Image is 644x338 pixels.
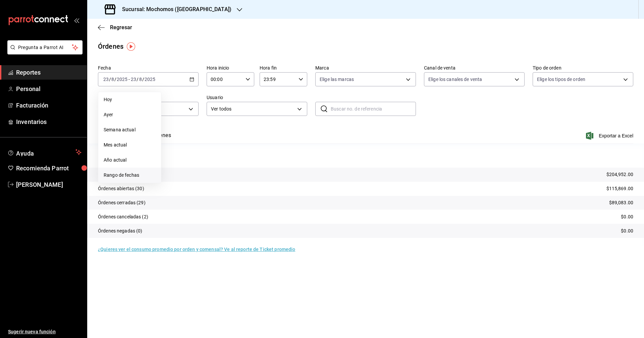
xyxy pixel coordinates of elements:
span: Regresar [110,24,132,31]
span: Pregunta a Parrot AI [18,44,72,51]
input: -- [111,77,114,82]
span: Rango de fechas [104,172,156,179]
span: Personal [16,84,82,93]
span: Elige los tipos de orden [537,76,585,83]
button: Pregunta a Parrot AI [7,40,83,54]
label: Canal de venta [424,66,525,70]
label: Fecha [98,66,199,70]
div: Órdenes [98,41,123,51]
span: Elige las marcas [320,76,354,83]
label: Hora fin [260,66,307,70]
span: Ayuda [16,148,73,156]
h3: Sucursal: Mochomos ([GEOGRAPHIC_DATA]) [117,5,231,13]
span: Año actual [104,157,156,164]
label: Marca [315,66,416,70]
a: Pregunta a Parrot AI [5,49,83,56]
span: Reportes [16,68,82,77]
p: $204,952.00 [606,171,633,178]
span: Mes actual [104,141,156,149]
span: Elige los canales de venta [428,76,482,83]
span: / [109,77,111,82]
span: / [137,77,139,82]
span: / [114,77,116,82]
span: Ver todos [211,105,295,113]
span: Semana actual [104,126,156,133]
span: [PERSON_NAME] [16,180,82,189]
label: Usuario [207,95,307,100]
input: -- [130,77,137,82]
img: Tooltip marker [127,42,135,51]
p: Órdenes cerradas (29) [98,199,146,206]
input: -- [103,77,109,82]
p: $0.00 [621,213,633,220]
input: Buscar no. de referencia [331,102,416,116]
input: ---- [116,77,128,82]
a: ¿Quieres ver el consumo promedio por orden y comensal? Ve al reporte de Ticket promedio [98,247,295,252]
input: ---- [144,77,156,82]
span: / [142,77,144,82]
button: Exportar a Excel [587,132,633,140]
span: Ayer [104,111,156,118]
p: $0.00 [621,227,633,235]
p: Órdenes negadas (0) [98,227,143,235]
span: Recomienda Parrot [16,164,82,173]
button: open_drawer_menu [74,17,79,23]
span: - [128,77,130,82]
button: Regresar [98,24,132,31]
span: Facturación [16,101,82,110]
span: Inventarios [16,117,82,126]
label: Hora inicio [207,66,254,70]
p: $115,869.00 [606,185,633,192]
input: -- [139,77,142,82]
p: Resumen [98,152,633,160]
p: Órdenes abiertas (30) [98,185,144,192]
p: $89,083.00 [609,199,633,206]
span: Hoy [104,96,156,103]
p: Órdenes canceladas (2) [98,213,148,220]
span: Sugerir nueva función [8,328,82,335]
label: Tipo de orden [533,66,633,70]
